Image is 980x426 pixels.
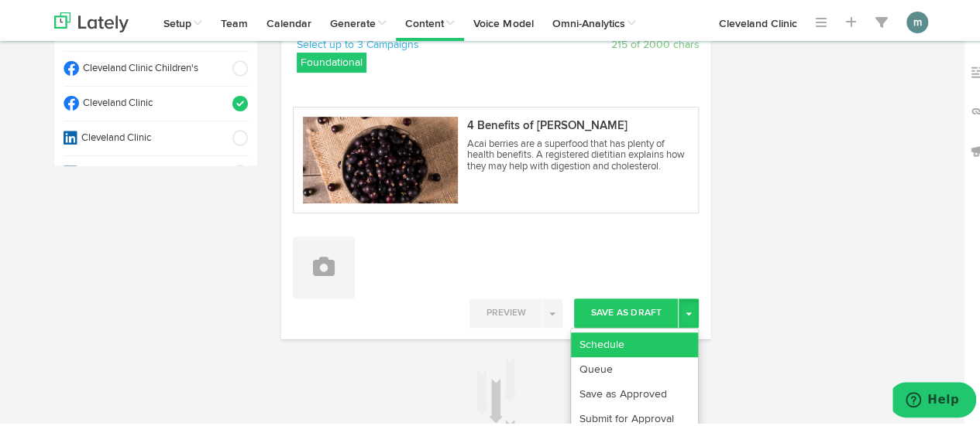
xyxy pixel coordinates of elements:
[892,380,976,418] iframe: Opens a widget where you can find more information
[77,129,222,144] span: Cleveland Clinic
[574,296,678,325] button: Save As Draft
[469,296,542,325] button: Preview
[297,50,366,70] label: Foundational
[303,114,458,201] img: acai-berries-2149140548
[54,10,129,30] img: logo_lately_bg_light.svg
[610,35,699,50] span: 215 of 2000 chars
[79,60,222,74] span: Cleveland Clinic Children's
[467,118,689,129] p: 4 Benefits of [PERSON_NAME]
[467,137,689,170] p: Acai berries are a superfood that has plenty of health benefits. A registered dietitian explains ...
[79,94,222,109] span: Cleveland Clinic
[906,9,928,31] button: m
[571,380,698,404] a: Save as Approved
[571,355,698,380] a: Queue
[571,330,698,355] a: Schedule
[297,34,419,51] a: Select up to 3 Campaigns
